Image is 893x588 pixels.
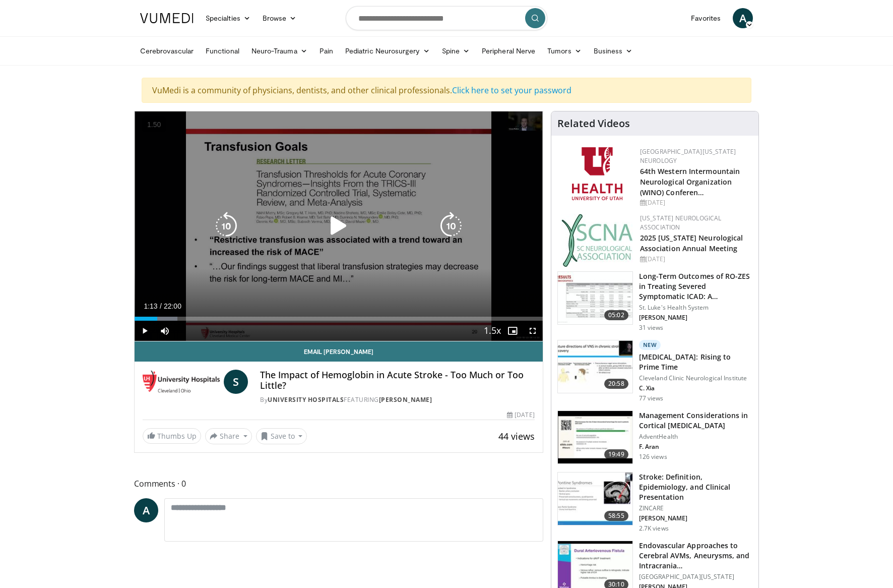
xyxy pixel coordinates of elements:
[260,370,534,391] h4: The Impact of Hemoglobin in Acute Stroke - Too Much or Too Little?
[134,477,543,490] span: Comments 0
[604,511,628,521] span: 58:55
[685,8,727,28] a: Favorites
[476,41,541,61] a: Peripheral Nerve
[639,433,752,441] p: AdventHealth
[639,504,752,512] p: ZINCARE
[639,304,752,312] p: St. Luke's Health System
[572,147,622,200] img: f6362829-b0a3-407d-a044-59546adfd345.png.150x105_q85_autocrop_double_scale_upscale_version-0.2.png
[640,198,750,207] div: [DATE]
[135,341,543,362] a: Email [PERSON_NAME]
[639,314,752,322] p: [PERSON_NAME]
[640,233,743,253] a: 2025 [US_STATE] Neurological Association Annual Meeting
[557,117,630,130] h4: Related Videos
[733,8,753,28] a: A
[144,302,157,310] span: 1:13
[640,214,722,231] a: [US_STATE] Neurological Association
[256,428,307,444] button: Save to
[639,514,752,522] p: [PERSON_NAME]
[523,321,543,341] button: Fullscreen
[257,8,303,28] a: Browse
[245,41,313,61] a: Neuro-Trauma
[541,41,588,61] a: Tumors
[558,272,632,324] img: 627c2dd7-b815-408c-84d8-5c8a7424924c.150x105_q85_crop-smart_upscale.jpg
[557,271,752,332] a: 05:02 Long-Term Outcomes of RO-ZES in Treating Severed Symptomatic ICAD: A… St. Luke's Health Sys...
[604,310,628,320] span: 05:02
[639,410,752,431] h3: Management Considerations in Cortical [MEDICAL_DATA]
[135,317,543,321] div: Progress Bar
[558,340,632,393] img: f1d696cd-2275-40a1-93b3-437403182b66.150x105_q85_crop-smart_upscale.jpg
[436,41,476,61] a: Spine
[640,166,740,197] a: 64th Western Intermountain Neurological Organization (WINO) Conferen…
[557,410,752,464] a: 19:49 Management Considerations in Cortical [MEDICAL_DATA] AdventHealth F. Aran 126 views
[639,472,752,502] h3: Stroke: Definition, Epidemiology, and Clinical Presentation
[313,41,339,61] a: Pain
[639,541,752,571] h3: Endovascular Approaches to Cerebral AVMs, Aneurysms, and Intracrania…
[143,428,201,444] a: Thumbs Up
[640,147,736,165] a: [GEOGRAPHIC_DATA][US_STATE] Neurology
[134,498,158,522] a: A
[205,428,252,444] button: Share
[135,321,155,341] button: Play
[558,411,632,463] img: 43dcbb99-5764-4f51-bf18-3e9fe8b1d216.150x105_q85_crop-smart_upscale.jpg
[557,472,752,533] a: 58:55 Stroke: Definition, Epidemiology, and Clinical Presentation ZINCARE [PERSON_NAME] 2.7K views
[339,41,436,61] a: Pediatric Neurosurgery
[140,13,194,23] img: VuMedi Logo
[260,395,534,404] div: By FEATURING
[639,524,669,533] p: 2.7K views
[452,85,571,96] a: Click here to set your password
[639,573,752,581] p: [GEOGRAPHIC_DATA][US_STATE]
[639,394,664,402] p: 77 views
[640,255,750,264] div: [DATE]
[346,6,547,30] input: Search topics, interventions
[588,41,639,61] a: Business
[200,41,245,61] a: Functional
[482,321,502,341] button: Playback Rate
[143,370,220,394] img: University Hospitals
[135,111,543,341] video-js: Video Player
[639,340,661,350] p: New
[498,430,535,442] span: 44 views
[604,379,628,389] span: 20:58
[557,340,752,402] a: 20:58 New [MEDICAL_DATA]: Rising to Prime Time Cleveland Clinic Neurological Institute C. Xia 77 ...
[164,302,181,310] span: 22:00
[200,8,257,28] a: Specialties
[160,302,162,310] span: /
[639,443,752,451] p: F. Aran
[561,214,633,267] img: b123db18-9392-45ae-ad1d-42c3758a27aa.jpg.150x105_q85_autocrop_double_scale_upscale_version-0.2.jpg
[639,453,667,461] p: 126 views
[604,449,628,459] span: 19:49
[639,374,752,382] p: Cleveland Clinic Neurological Institute
[502,321,523,341] button: Enable picture-in-picture mode
[268,395,344,404] a: University Hospitals
[558,473,632,525] img: 26d5732c-95f1-4678-895e-01ffe56ce748.150x105_q85_crop-smart_upscale.jpg
[379,395,432,404] a: [PERSON_NAME]
[155,321,175,341] button: Mute
[639,384,752,392] p: C. Xia
[134,41,200,61] a: Cerebrovascular
[639,271,752,302] h3: Long-Term Outcomes of RO-ZES in Treating Severed Symptomatic ICAD: A…
[639,324,664,332] p: 31 views
[507,410,534,420] div: [DATE]
[224,370,248,394] a: S
[639,352,752,372] h3: [MEDICAL_DATA]: Rising to Prime Time
[142,78,751,103] div: VuMedi is a community of physicians, dentists, and other clinical professionals.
